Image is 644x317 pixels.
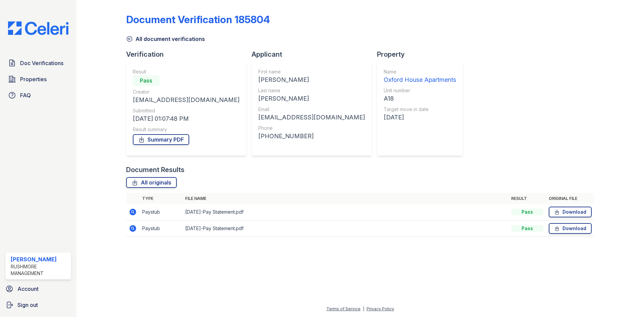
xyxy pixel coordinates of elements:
[140,204,182,220] td: Paystub
[5,56,71,70] a: Doc Verifications
[17,285,39,293] span: Account
[258,75,365,85] div: [PERSON_NAME]
[182,220,508,237] td: [DATE]-Pay Statement.pdf
[140,220,182,237] td: Paystub
[5,89,71,102] a: FAQ
[133,107,239,114] div: Submitted
[367,306,394,311] a: Privacy Policy
[140,193,182,204] th: Type
[384,75,456,85] div: Oxford House Apartments
[11,255,68,263] div: [PERSON_NAME]
[549,223,592,234] a: Download
[126,13,270,25] div: Document Verification 185804
[384,113,456,122] div: [DATE]
[546,193,594,204] th: Original file
[258,94,365,103] div: [PERSON_NAME]
[258,68,365,75] div: First name
[126,165,184,174] div: Document Results
[252,50,377,59] div: Applicant
[126,35,205,43] a: All document verifications
[126,177,177,188] a: All originals
[384,68,456,85] a: Name Oxford House Apartments
[384,94,456,103] div: A18
[11,263,68,277] div: Rushmore Management
[384,106,456,113] div: Target move in date
[20,59,63,67] span: Doc Verifications
[133,114,239,123] div: [DATE] 01:07:48 PM
[133,68,239,75] div: Result
[258,106,365,113] div: Email
[20,75,47,83] span: Properties
[384,87,456,94] div: Unit number
[3,282,74,296] a: Account
[258,125,365,131] div: Phone
[3,298,74,312] a: Sign out
[511,225,543,232] div: Pass
[549,207,592,217] a: Download
[17,301,38,309] span: Sign out
[182,193,508,204] th: File name
[133,75,160,86] div: Pass
[326,306,361,311] a: Terms of Service
[182,204,508,220] td: [DATE]-Pay Statement.pdf
[377,50,468,59] div: Property
[5,72,71,86] a: Properties
[133,126,239,133] div: Result summary
[133,89,239,95] div: Creator
[258,113,365,122] div: [EMAIL_ADDRESS][DOMAIN_NAME]
[508,193,546,204] th: Result
[258,131,365,141] div: [PHONE_NUMBER]
[258,87,365,94] div: Last name
[133,134,189,145] a: Summary PDF
[3,21,74,35] img: CE_Logo_Blue-a8612792a0a2168367f1c8372b55b34899dd931a85d93a1a3d3e32e68fde9ad4.png
[133,95,239,105] div: [EMAIL_ADDRESS][DOMAIN_NAME]
[20,91,31,99] span: FAQ
[363,306,364,311] div: |
[126,50,252,59] div: Verification
[384,68,456,75] div: Name
[511,209,543,215] div: Pass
